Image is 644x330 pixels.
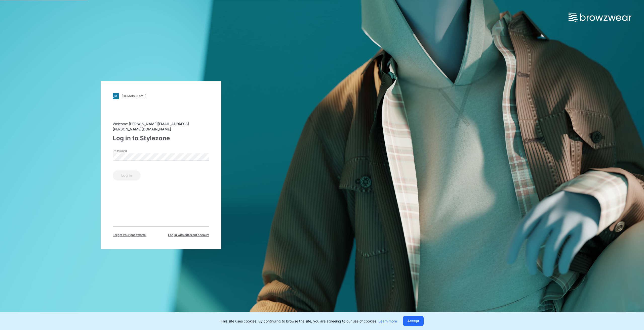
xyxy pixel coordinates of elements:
img: browzwear-logo.73288ffb.svg [569,13,631,22]
button: Accept [403,316,424,326]
div: Log in to Stylezone [113,134,209,143]
span: Log in with different account [168,233,209,237]
a: [DOMAIN_NAME] [113,93,209,99]
a: Learn more [378,319,397,323]
p: This site uses cookies. By continuing to browse the site, you are agreeing to our use of cookies. [221,318,397,324]
img: svg+xml;base64,PHN2ZyB3aWR0aD0iMjgiIGhlaWdodD0iMjgiIHZpZXdCb3g9IjAgMCAyOCAyOCIgZmlsbD0ibm9uZSIgeG... [113,93,119,99]
span: Forget your password? [113,233,146,237]
div: Welcome [PERSON_NAME][EMAIL_ADDRESS][PERSON_NAME][DOMAIN_NAME] [113,121,209,132]
div: [DOMAIN_NAME] [122,94,146,98]
label: Password [113,149,148,153]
